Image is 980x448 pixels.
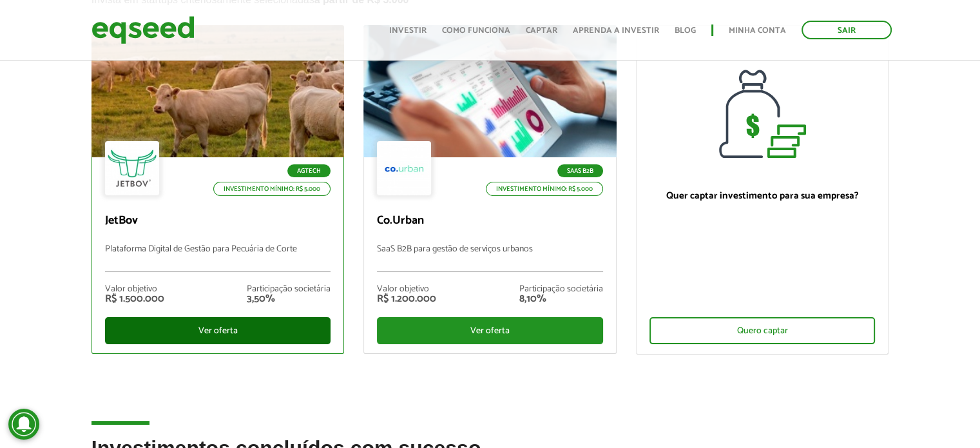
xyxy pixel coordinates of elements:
div: Participação societária [519,285,603,294]
a: Agtech Investimento mínimo: R$ 5.000 JetBov Plataforma Digital de Gestão para Pecuária de Corte V... [91,25,345,354]
div: R$ 1.200.000 [377,294,436,304]
div: 3,50% [247,294,331,304]
a: Minha conta [729,26,786,35]
a: Como funciona [442,26,510,35]
p: Investimento mínimo: R$ 5.000 [486,182,603,196]
div: Ver oferta [377,317,603,344]
p: Investimento mínimo: R$ 5.000 [213,182,331,196]
a: Sair [802,21,892,39]
p: Quer captar investimento para sua empresa? [649,190,876,202]
p: SaaS B2B [557,164,603,177]
div: Quero captar [649,317,876,344]
a: SaaS B2B Investimento mínimo: R$ 5.000 Co.Urban SaaS B2B para gestão de serviços urbanos Valor ob... [363,25,617,354]
div: Valor objetivo [105,285,164,294]
div: 8,10% [519,294,603,304]
a: Aprenda a investir [573,26,659,35]
div: Participação societária [247,285,331,294]
a: Quer captar investimento para sua empresa? Quero captar [636,25,889,355]
div: Valor objetivo [377,285,436,294]
div: Ver oferta [105,317,331,344]
p: JetBov [105,214,331,228]
p: Agtech [287,164,331,177]
a: Captar [526,26,557,35]
p: Plataforma Digital de Gestão para Pecuária de Corte [105,244,331,272]
p: SaaS B2B para gestão de serviços urbanos [377,244,603,272]
div: R$ 1.500.000 [105,294,164,304]
a: Blog [675,26,696,35]
img: EqSeed [91,13,195,47]
a: Investir [389,26,427,35]
p: Co.Urban [377,214,603,228]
